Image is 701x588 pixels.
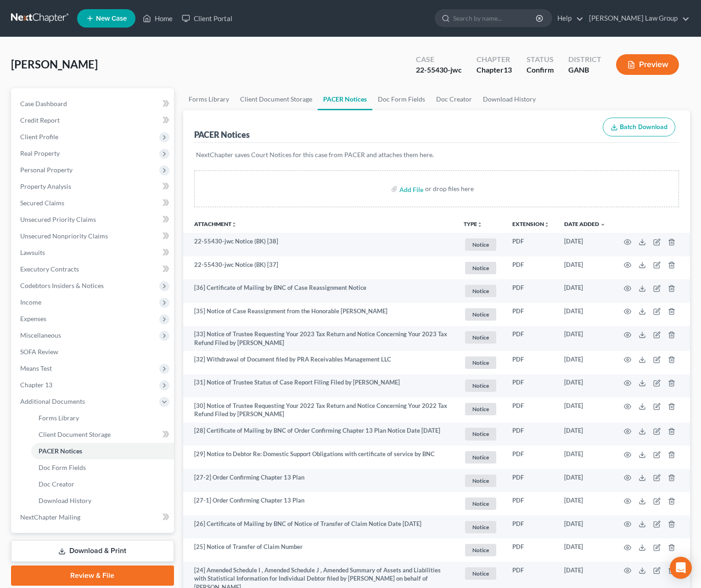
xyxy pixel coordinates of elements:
[557,469,613,492] td: [DATE]
[13,261,174,277] a: Executory Contracts
[39,497,91,504] span: Download History
[557,446,613,469] td: [DATE]
[557,515,613,539] td: [DATE]
[183,446,456,469] td: [29] Notice to Debtor Re: Domestic Support Obligations with certificate of service by BNC
[464,330,498,345] a: Notice
[477,222,482,227] i: unfold_more
[416,65,462,75] div: 22-55430-jwc
[465,403,496,415] span: Notice
[557,397,613,423] td: [DATE]
[465,544,496,556] span: Notice
[553,10,583,27] a: Help
[568,54,601,65] div: District
[20,381,52,389] span: Chapter 13
[183,279,456,303] td: [36] Certificate of Mailing by BNC of Case Reassignment Notice
[568,65,601,75] div: GANB
[557,256,613,280] td: [DATE]
[20,397,85,405] span: Additional Documents
[557,351,613,374] td: [DATE]
[20,116,60,124] span: Credit Report
[505,469,557,492] td: PDF
[31,459,174,476] a: Doc Form Fields
[504,65,512,74] span: 13
[13,195,174,211] a: Secured Claims
[505,303,557,326] td: PDF
[557,279,613,303] td: [DATE]
[183,538,456,562] td: [25] Notice of Transfer of Claim Number
[464,401,498,417] a: Notice
[183,515,456,539] td: [26] Certificate of Mailing by BNC of Notice of Transfer of Claim Notice Date [DATE]
[464,520,498,535] a: Notice
[464,496,498,511] a: Notice
[505,233,557,256] td: PDF
[235,88,318,110] a: Client Document Storage
[20,282,104,289] span: Codebtors Insiders & Notices
[477,54,512,65] div: Chapter
[177,10,237,27] a: Client Portal
[11,57,98,71] span: [PERSON_NAME]
[584,10,690,27] a: [PERSON_NAME] Law Group
[512,220,550,227] a: Extensionunfold_more
[31,443,174,459] a: PACER Notices
[505,492,557,515] td: PDF
[13,228,174,244] a: Unsecured Nonpriority Claims
[372,88,431,110] a: Doc Form Fields
[465,428,496,440] span: Notice
[183,397,456,423] td: [30] Notice of Trustee Requesting Your 2022 Tax Return and Notice Concerning Your 2022 Tax Refund...
[464,378,498,393] a: Notice
[31,492,174,509] a: Download History
[183,303,456,326] td: [35] Notice of Case Reassignment from the Honorable [PERSON_NAME]
[20,249,45,256] span: Lawsuits
[13,112,174,129] a: Credit Report
[557,326,613,351] td: [DATE]
[505,423,557,446] td: PDF
[505,279,557,303] td: PDF
[39,480,74,488] span: Doc Creator
[465,262,496,274] span: Notice
[465,521,496,533] span: Notice
[13,211,174,228] a: Unsecured Priority Claims
[464,426,498,441] a: Notice
[616,54,679,75] button: Preview
[31,476,174,492] a: Doc Creator
[603,118,675,137] button: Batch Download
[464,260,498,276] a: Notice
[557,303,613,326] td: [DATE]
[20,232,108,240] span: Unsecured Nonpriority Claims
[183,256,456,280] td: 22-55430-jwc Notice (BK) [37]
[183,351,456,374] td: [32] Withdrawal of Document filed by PRA Receivables Management LLC
[31,410,174,426] a: Forms Library
[231,222,237,227] i: unfold_more
[620,123,667,131] span: Batch Download
[564,220,606,227] a: Date Added expand_more
[464,355,498,370] a: Notice
[544,222,550,227] i: unfold_more
[20,166,73,174] span: Personal Property
[20,100,67,107] span: Case Dashboard
[600,222,606,227] i: expand_more
[464,237,498,252] a: Notice
[11,565,174,586] a: Review & File
[20,133,58,141] span: Client Profile
[20,364,52,372] span: Means Test
[505,515,557,539] td: PDF
[557,423,613,446] td: [DATE]
[464,221,482,227] button: TYPEunfold_more
[505,256,557,280] td: PDF
[13,96,174,112] a: Case Dashboard
[425,184,474,193] div: or drop files here
[20,215,96,223] span: Unsecured Priority Claims
[194,129,250,140] div: PACER Notices
[20,331,61,339] span: Miscellaneous
[505,351,557,374] td: PDF
[465,475,496,487] span: Notice
[96,15,127,22] span: New Case
[557,492,613,515] td: [DATE]
[464,543,498,558] a: Notice
[557,233,613,256] td: [DATE]
[183,88,235,110] a: Forms Library
[20,513,80,521] span: NextChapter Mailing
[465,308,496,321] span: Notice
[13,244,174,261] a: Lawsuits
[39,430,111,438] span: Client Document Storage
